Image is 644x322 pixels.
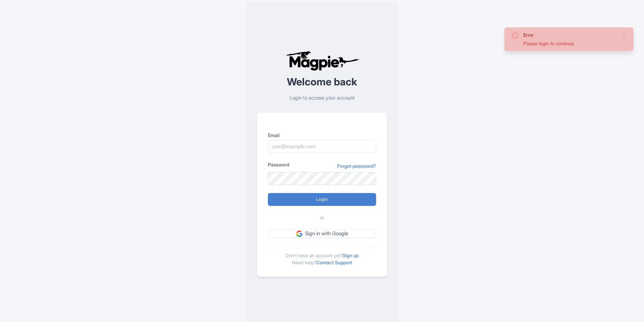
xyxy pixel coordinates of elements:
[296,231,302,237] img: google.svg
[523,31,616,38] div: Error
[284,51,360,71] img: logo-ab69f6fb50320c5b225c76a69d11143b.png
[268,230,376,238] a: Sign in with Google
[268,246,376,266] div: Don't have an account yet? Need help?
[257,94,387,102] p: Login to access your account
[523,40,616,47] div: Please login to continue
[316,260,352,265] a: Contact Support
[268,140,376,153] input: you@example.com
[337,162,376,169] a: Forgot password?
[257,76,387,87] h2: Welcome back
[343,252,359,258] a: Sign up
[320,214,324,222] span: or
[268,161,289,168] label: Password
[268,132,376,139] label: Email
[268,193,376,206] input: Login
[621,31,627,39] button: Close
